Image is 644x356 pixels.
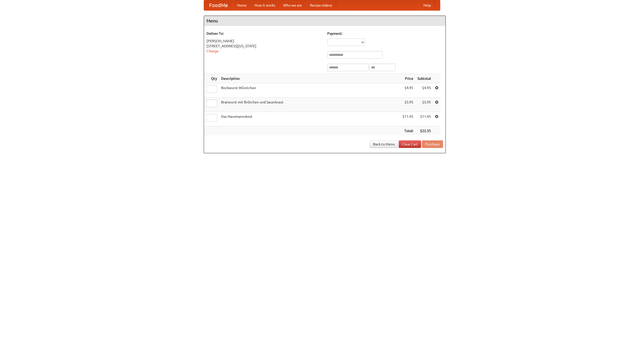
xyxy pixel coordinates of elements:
[370,140,398,148] a: Back to Menu
[327,31,443,36] h5: Payment:
[219,83,400,98] td: Bockwurst Würstchen
[400,112,415,126] td: $11.45
[204,16,446,26] h4: Menu
[233,0,251,10] a: Home
[204,0,233,10] a: FoodMe
[399,140,421,148] a: Clear Cart
[400,126,415,136] th: Total:
[415,126,433,136] th: $22.35
[219,74,400,83] th: Description
[204,74,219,83] th: Qty
[279,0,306,10] a: Who we are
[400,83,415,98] td: $4.95
[422,140,443,148] button: Purchase
[219,112,400,126] td: Das Hausmannskost
[400,74,415,83] th: Price
[219,98,400,112] td: Bratwurst mit Brötchen und Sauerkraut
[207,38,322,44] div: [PERSON_NAME]
[419,0,435,10] a: Help
[415,98,433,112] td: $5.95
[207,49,219,53] a: Change
[415,74,433,83] th: Subtotal
[400,98,415,112] td: $5.95
[207,31,322,36] h5: Deliver To:
[415,112,433,126] td: $11.45
[251,0,279,10] a: How it works
[207,44,322,49] div: [STREET_ADDRESS][US_STATE]
[415,83,433,98] td: $4.95
[306,0,336,10] a: Recipe videos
